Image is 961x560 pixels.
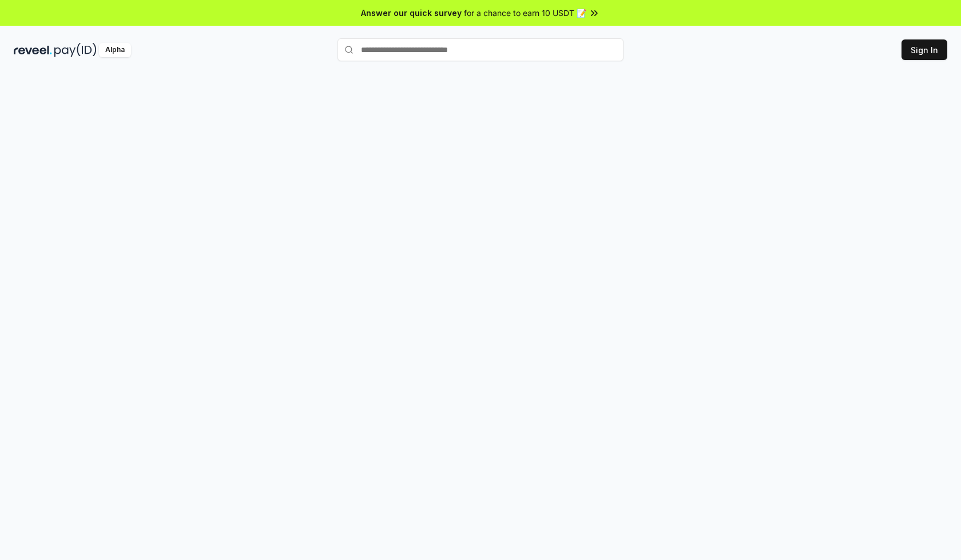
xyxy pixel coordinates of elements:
[14,43,52,57] img: reveel_dark
[361,7,462,19] span: Answer our quick survey
[99,43,131,57] div: Alpha
[902,39,947,60] button: Sign In
[54,43,97,57] img: pay_id
[464,7,586,19] span: for a chance to earn 10 USDT 📝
